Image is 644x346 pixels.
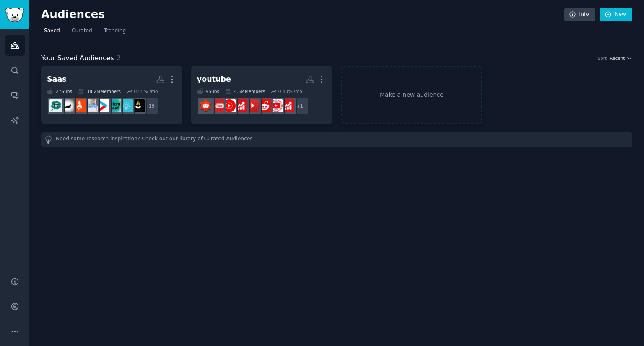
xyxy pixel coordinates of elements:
[270,99,283,112] img: Smallyoutubechannels
[204,135,253,144] a: Curated Audiences
[211,99,224,112] img: NewTubers
[199,99,212,112] img: PartneredYoutube
[191,66,332,124] a: youtube9Subs4.5MMembers0.80% /mo+1YoutubeSelfPromotionSmallyoutubechannelsSmallYoutubersYoutubePr...
[234,99,247,112] img: YouTube_startups
[197,88,219,94] div: 9 Sub s
[600,8,632,22] a: New
[197,74,231,85] div: youtube
[610,55,632,61] button: Recent
[610,55,625,61] span: Recent
[47,88,72,94] div: 27 Sub s
[564,8,595,22] a: Info
[278,88,302,94] div: 0.80 % /mo
[41,132,632,147] div: Need some research inspiration? Check out our library of
[96,99,109,112] img: startup
[141,97,158,115] div: + 19
[117,54,121,62] span: 2
[104,27,126,35] span: Trending
[61,99,74,112] img: antiwork
[120,99,133,112] img: Businessideas
[44,27,60,35] span: Saved
[69,24,95,41] a: Curated
[41,8,564,21] h2: Audiences
[49,99,62,112] img: small_business_ideas
[47,74,67,85] div: Saas
[258,99,271,112] img: SmallYoutubers
[223,99,236,112] img: YoutubeMusic
[101,24,129,41] a: Trending
[341,66,483,124] a: Make a new audience
[108,99,121,112] img: microsaas
[291,97,309,115] div: + 1
[246,99,259,112] img: YoutubePromotionn
[41,66,182,124] a: Saas27Subs38.2MMembers0.55% /mo+19indianstartupsBusinessideasmicrosaasstartupstreetwearstartupSta...
[72,27,92,35] span: Curated
[281,99,294,112] img: YoutubeSelfPromotion
[73,99,86,112] img: StartUpIndia
[598,55,607,61] div: Sort
[41,53,114,64] span: Your Saved Audiences
[132,99,145,112] img: indianstartups
[134,88,158,94] div: 0.55 % /mo
[78,88,121,94] div: 38.2M Members
[41,24,63,41] a: Saved
[225,88,265,94] div: 4.5M Members
[5,8,24,22] img: GummySearch logo
[85,99,98,112] img: streetwearstartup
